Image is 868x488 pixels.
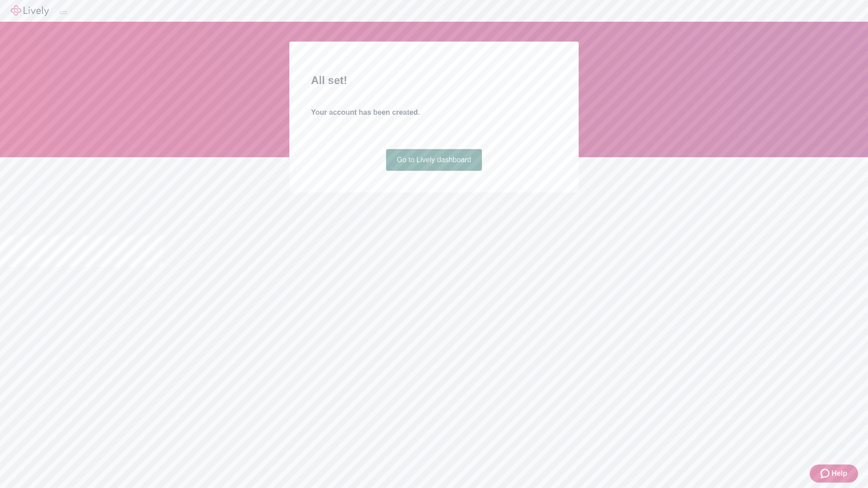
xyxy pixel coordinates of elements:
[311,72,557,89] h2: All set!
[810,465,858,483] button: Zendesk support iconHelp
[60,11,67,14] button: Log out
[831,468,847,479] span: Help
[386,149,482,171] a: Go to Lively dashboard
[311,107,557,118] h4: Your account has been created.
[11,5,49,16] img: Lively
[821,468,831,479] svg: Zendesk support icon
